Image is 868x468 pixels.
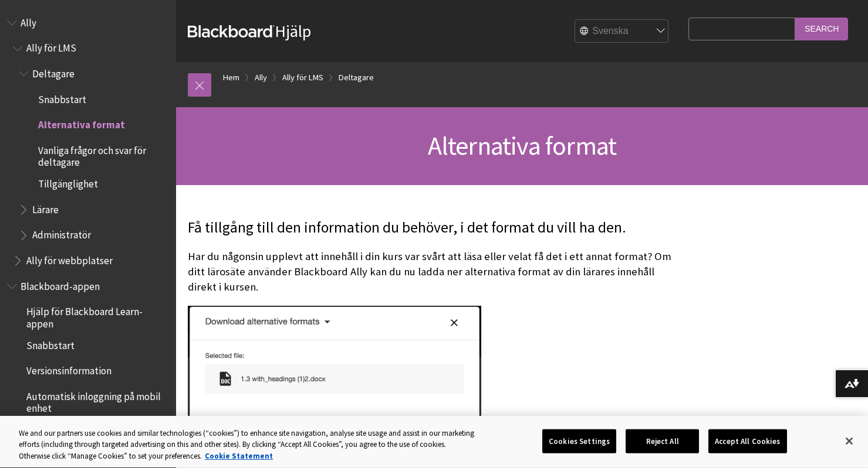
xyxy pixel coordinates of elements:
[708,429,786,453] button: Accept All Cookies
[21,276,100,292] span: Blackboard-appen
[26,39,76,54] span: Ally för LMS
[21,13,36,29] span: Ally
[26,361,112,377] span: Versionsinformation
[575,20,669,43] select: Site Language Selector
[38,115,125,131] span: Alternativa format
[188,25,275,37] strong: Blackboard
[339,70,374,85] a: Deltagare
[428,129,617,162] span: Alternativa format
[19,428,477,462] div: We and our partners use cookies and similar technologies (“cookies”) to enhance site navigation, ...
[32,226,91,241] span: Administratör
[255,70,267,85] a: Ally
[7,13,169,271] nav: Book outline for Anthology Ally Help
[32,64,75,80] span: Deltagare
[205,451,273,461] a: More information about your privacy, opens in a new tab
[542,429,616,453] button: Cookies Settings
[282,70,323,85] a: Ally för LMS
[188,249,683,295] p: Har du någonsin upplevt att innehåll i din kurs var svårt att läsa eller velat få det i ett annat...
[26,336,75,351] span: Snabbstart
[626,429,699,453] button: Reject All
[188,21,311,42] a: BlackboardHjälp
[188,217,683,238] p: Få tillgång till den information du behöver, i det format du vill ha den.
[26,387,168,414] span: Automatisk inloggning på mobil enhet
[26,302,168,330] span: Hjälp för Blackboard Learn-appen
[795,18,848,40] input: Search
[836,428,862,454] button: Close
[38,174,98,190] span: Tillgänglighet
[38,141,168,168] span: Vanliga frågor och svar för deltagare
[223,70,239,85] a: Hem
[38,90,86,105] span: Snabbstart
[32,200,59,216] span: Lärare
[26,251,113,267] span: Ally för webbplatser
